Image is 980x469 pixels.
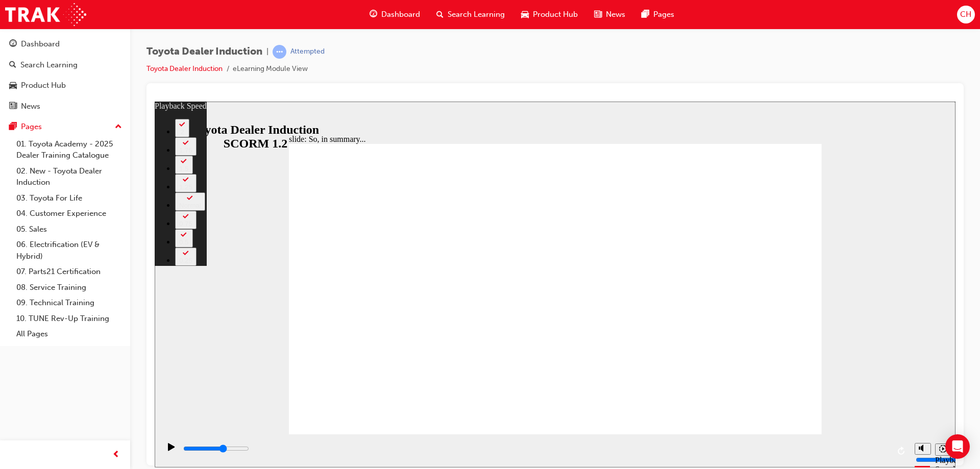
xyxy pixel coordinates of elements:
a: 06. Electrification (EV & Hybrid) [12,237,126,264]
a: Search Learning [4,56,126,75]
a: 02. New - Toyota Dealer Induction [12,163,126,190]
a: search-iconSearch Learning [428,4,513,25]
a: 08. Service Training [12,280,126,295]
li: eLearning Module View [233,63,308,75]
a: news-iconNews [586,4,633,25]
div: News [21,101,40,112]
span: Search Learning [448,9,505,20]
span: news-icon [594,8,602,21]
div: Dashboard [21,38,60,50]
button: Replay (Ctrl+Alt+R) [740,342,755,357]
span: pages-icon [9,122,17,132]
span: CH [960,9,971,20]
span: Pages [653,9,674,20]
span: | [266,46,268,58]
span: learningRecordVerb_ATTEMPT-icon [273,45,286,59]
a: 10. TUNE Rev-Up Training [12,311,126,327]
a: car-iconProduct Hub [513,4,586,25]
button: Mute (Ctrl+Alt+M) [760,341,776,353]
span: prev-icon [112,449,120,461]
input: slide progress [29,343,94,351]
div: 2 [24,27,31,34]
img: Trak [5,3,86,26]
span: car-icon [9,81,17,90]
a: 01. Toyota Academy - 2025 Dealer Training Catalogue [12,136,126,163]
button: CH [957,6,975,23]
a: All Pages [12,326,126,342]
span: news-icon [9,102,17,111]
a: 04. Customer Experience [12,206,126,221]
div: playback controls [5,333,755,366]
button: DashboardSearch LearningProduct HubNews [4,33,126,117]
span: Toyota Dealer Induction [146,46,262,58]
span: News [606,9,625,20]
input: volume [761,354,827,362]
button: Pages [4,117,126,136]
button: Playback speed [780,342,796,354]
div: Product Hub [21,80,66,91]
div: Playback Speed [780,354,796,373]
div: Open Intercom Messenger [945,434,970,459]
div: Pages [21,121,42,133]
span: Product Hub [533,9,578,20]
div: misc controls [755,333,796,366]
span: Dashboard [381,9,420,20]
span: search-icon [9,61,16,70]
a: 03. Toyota For Life [12,190,126,206]
button: 2 [20,17,35,36]
a: Product Hub [4,76,126,95]
button: Play (Ctrl+Alt+P) [5,341,22,358]
a: News [4,97,126,116]
span: guage-icon [370,8,377,21]
a: 07. Parts21 Certification [12,264,126,280]
div: Attempted [290,47,325,57]
span: guage-icon [9,40,17,49]
a: guage-iconDashboard [361,4,428,25]
span: search-icon [436,8,444,21]
span: up-icon [115,120,122,134]
a: Toyota Dealer Induction [146,64,223,73]
a: 09. Technical Training [12,295,126,311]
a: Dashboard [4,35,126,54]
span: car-icon [521,8,529,21]
div: Search Learning [20,59,78,71]
span: pages-icon [642,8,649,21]
a: 05. Sales [12,221,126,237]
a: pages-iconPages [633,4,682,25]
